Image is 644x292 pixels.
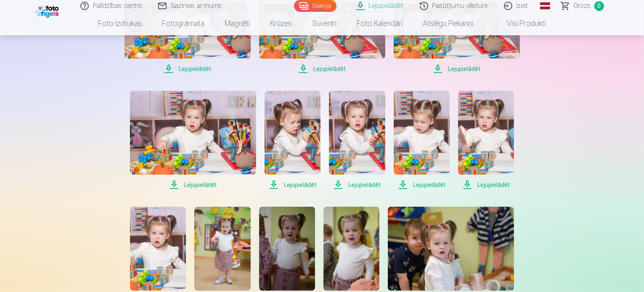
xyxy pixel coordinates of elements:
a: Lejupielādēt [394,91,450,190]
span: 0 [594,1,604,11]
span: Lejupielādēt [458,180,514,190]
a: Magnēti [215,12,260,35]
span: Lejupielādēt [265,180,321,190]
span: Lejupielādēt [130,180,256,190]
span: Lejupielādēt [329,180,385,190]
span: Lejupielādēt [394,64,520,74]
a: Fotogrāmata [152,12,215,35]
span: Lejupielādēt [259,64,385,74]
a: Foto kalendāri [347,12,413,35]
span: Grozs [574,1,591,11]
a: Suvenīri [302,12,347,35]
span: Lejupielādēt [394,180,450,190]
a: Lejupielādēt [458,91,514,190]
a: Krūzes [260,12,302,35]
a: Visi produkti [484,12,556,35]
a: Lejupielādēt [265,91,321,190]
span: Lejupielādēt [125,64,251,74]
a: Foto izdrukas [88,12,152,35]
img: /fa1 [35,3,61,18]
a: Lejupielādēt [329,91,385,190]
a: Lejupielādēt [130,91,256,190]
a: Atslēgu piekariņi [413,12,484,35]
